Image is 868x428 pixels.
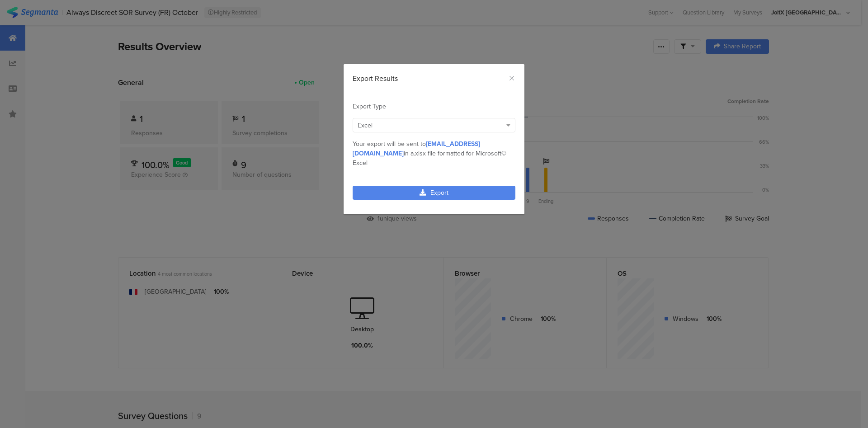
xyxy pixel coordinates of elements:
[353,139,480,158] span: [EMAIL_ADDRESS][DOMAIN_NAME]
[508,73,515,84] button: Close
[353,102,515,111] div: Export Type
[353,186,515,200] a: Export
[353,149,506,168] span: .xlsx file formatted for Microsoft© Excel
[353,139,515,168] div: Your export will be sent to in a
[344,64,524,214] div: dialog
[353,73,515,84] div: Export Results
[358,121,373,130] span: Excel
